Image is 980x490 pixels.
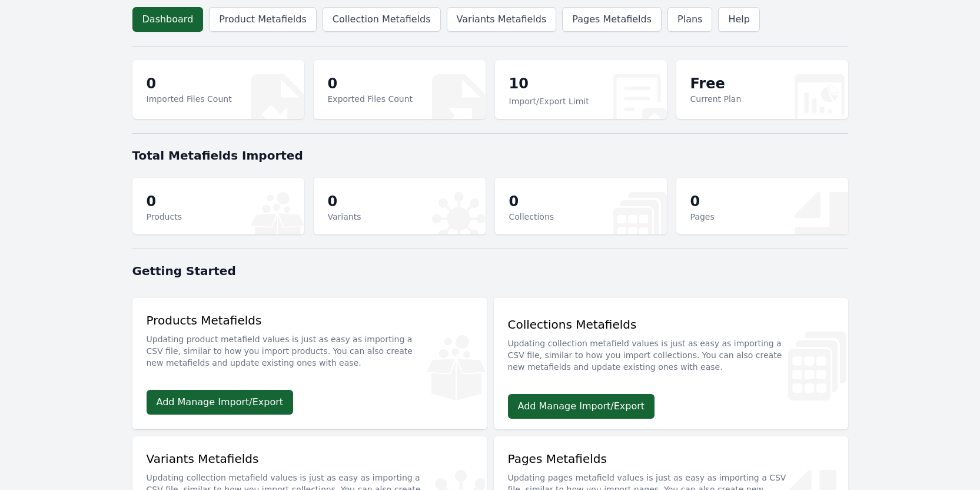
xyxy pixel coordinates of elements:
[323,7,441,32] a: Collection Metafields
[508,394,655,419] a: Add Manage Import/Export
[147,329,473,369] p: Updating product metafield values is just as easy as importing a CSV file, similar to how you imp...
[690,93,742,105] p: Current Plan
[690,211,715,223] p: Pages
[147,312,473,376] div: Products Metafields
[147,93,232,105] p: Imported Files Count
[508,316,834,380] div: Collections Metafields
[147,74,232,93] p: 0
[328,192,361,211] p: 0
[209,7,316,32] a: Product Metafields
[132,263,848,279] h1: Getting Started
[147,192,182,211] p: 0
[147,211,182,223] p: Products
[328,74,413,93] p: 0
[690,192,715,211] p: 0
[147,390,294,415] a: Add Manage Import/Export
[718,7,759,32] a: Help
[509,74,589,95] p: 10
[328,211,361,223] p: Variants
[509,211,554,223] p: Collections
[447,7,557,32] a: Variants Metafields
[667,7,712,32] a: Plans
[132,147,848,164] h1: Total Metafields Imported
[328,93,413,105] p: Exported Files Count
[690,74,742,93] p: Free
[508,333,834,373] p: Updating collection metafield values is just as easy as importing a CSV file, similar to how you ...
[562,7,662,32] a: Pages Metafields
[509,192,554,211] p: 0
[509,95,589,107] p: Import/Export Limit
[132,7,204,32] a: Dashboard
